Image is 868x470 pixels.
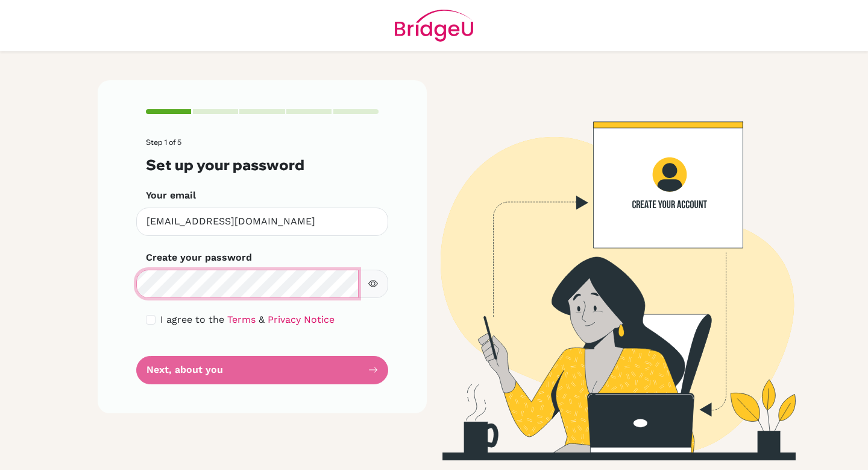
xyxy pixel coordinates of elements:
h3: Set up your password [146,156,379,174]
label: Create your password [146,250,252,265]
input: Insert your email* [136,208,388,236]
span: Step 1 of 5 [146,138,181,147]
label: Your email [146,188,196,203]
span: I agree to the [160,314,224,325]
span: & [259,314,265,325]
a: Terms [227,314,256,325]
a: Privacy Notice [268,314,335,325]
